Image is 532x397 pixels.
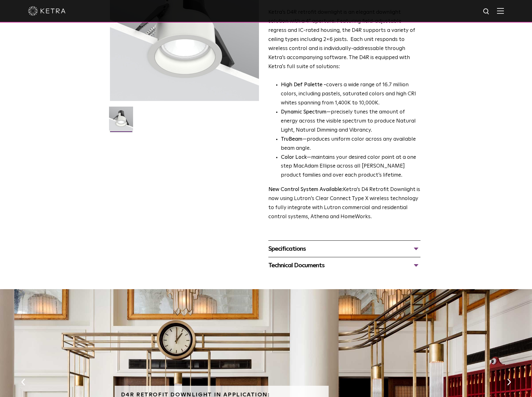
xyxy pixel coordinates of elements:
p: covers a wide range of 16.7 million colors, including pastels, saturated colors and high CRI whit... [281,81,420,108]
p: Ketra’s D4R retrofit downlight is an elegant downlight solution with a 4” aperture. Featuring fie... [268,8,420,71]
button: Previous [20,378,26,386]
img: D4R Retrofit Downlight [109,107,133,135]
li: —produces uniform color across any available beam angle. [281,135,420,153]
strong: Dynamic Spectrum [281,109,326,115]
strong: Color Lock [281,155,307,160]
li: —maintains your desired color point at a one step MacAdam Ellipse across all [PERSON_NAME] produc... [281,153,420,180]
button: Next [506,378,512,386]
img: ketra-logo-2019-white [28,6,66,16]
img: Hamburger%20Nav.svg [497,8,504,14]
p: Ketra’s D4 Retrofit Downlight is now using Lutron’s Clear Connect Type X wireless technology to f... [268,185,420,222]
div: Technical Documents [268,260,420,270]
strong: High Def Palette - [281,82,326,88]
li: —precisely tunes the amount of energy across the visible spectrum to produce Natural Light, Natur... [281,108,420,135]
strong: TruBeam [281,137,302,142]
strong: New Control System Available: [268,187,343,192]
div: Specifications [268,244,420,254]
img: search icon [483,8,490,16]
